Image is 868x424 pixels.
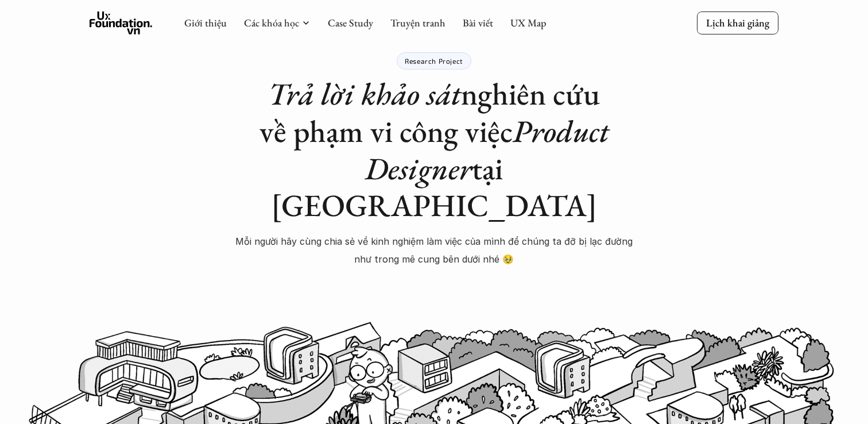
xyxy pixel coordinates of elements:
a: Case Study [328,16,373,29]
p: Lịch khai giảng [706,16,769,29]
a: Lịch khai giảng [697,11,778,34]
a: Các khóa học [244,16,299,29]
a: Truyện tranh [390,16,445,29]
p: Mỗi người hãy cùng chia sẻ về kinh nghiệm làm việc của mình để chúng ta đỡ bị lạc đường như trong... [233,233,635,268]
a: UX Map [510,16,547,29]
h1: nghiên cứu về phạm vi công việc tại [GEOGRAPHIC_DATA] [233,75,635,224]
a: Giới thiệu [184,16,227,29]
a: Bài viết [463,16,493,29]
p: Research Project [405,57,463,65]
em: Trả lời khảo sát [268,74,461,114]
em: Product Designer [365,111,616,188]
